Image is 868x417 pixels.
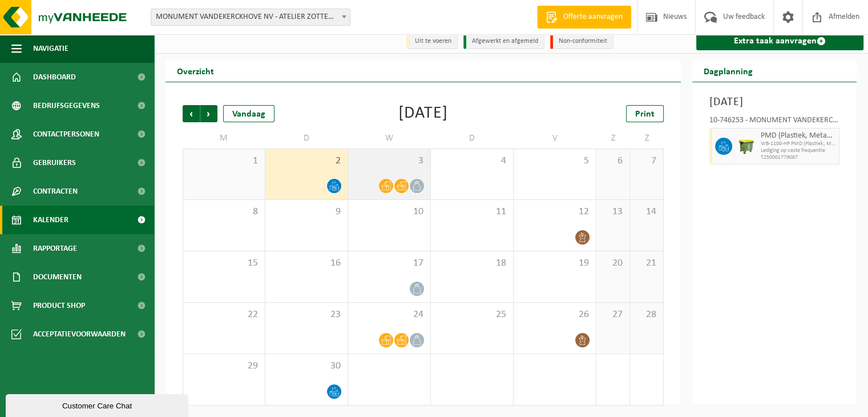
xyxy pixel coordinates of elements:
[189,206,259,218] span: 8
[709,117,839,128] div: 10-746253 - MONUMENT VANDEKERCKHOVE NV - ATELIER ZOTTEGEM - ZOTTEGEM
[519,257,590,270] span: 19
[636,257,657,270] span: 21
[354,155,425,167] span: 3
[33,206,68,234] span: Kalender
[189,155,259,167] span: 1
[602,308,624,321] span: 27
[431,128,514,149] td: D
[165,59,225,82] h2: Overzicht
[183,105,200,122] span: Vorige
[33,91,100,120] span: Bedrijfsgegevens
[602,206,624,218] span: 13
[630,128,664,149] td: Z
[636,206,657,218] span: 14
[596,128,630,149] td: Z
[200,105,217,122] span: Volgende
[709,94,839,111] h3: [DATE]
[761,141,836,147] span: WB-1100-HP PMD (Plastiek, Metaal, Drankkartons) (bedrijven)
[463,34,544,49] li: Afgewerkt en afgemeld
[271,206,342,218] span: 9
[635,110,655,119] span: Print
[738,138,755,155] img: WB-1100-HPE-GN-50
[33,234,77,263] span: Rapportage
[626,105,664,122] a: Print
[560,11,625,23] span: Offerte aanvragen
[398,105,448,122] div: [DATE]
[519,155,590,167] span: 5
[223,105,274,122] div: Vandaag
[636,308,657,321] span: 28
[265,128,348,149] td: D
[6,392,191,417] iframe: chat widget
[33,34,68,63] span: Navigatie
[33,320,126,348] span: Acceptatievoorwaarden
[514,128,596,149] td: V
[692,59,764,82] h2: Dagplanning
[348,128,431,149] td: W
[636,155,657,167] span: 7
[354,206,425,218] span: 10
[354,257,425,270] span: 17
[602,155,624,167] span: 6
[33,120,99,149] span: Contactpersonen
[183,128,265,149] td: M
[437,206,507,218] span: 11
[761,154,836,161] span: T250001779087
[550,34,613,49] li: Non-conformiteit
[33,63,76,91] span: Dashboard
[33,263,82,291] span: Documenten
[437,257,507,270] span: 18
[189,257,259,270] span: 15
[761,131,836,141] span: PMD (Plastiek, Metaal, Drankkartons) (bedrijven)
[696,32,863,50] a: Extra taak aanvragen
[519,308,590,321] span: 26
[271,360,342,372] span: 30
[519,206,590,218] span: 12
[189,360,259,372] span: 29
[33,291,85,320] span: Product Shop
[151,9,350,26] span: MONUMENT VANDEKERCKHOVE NV - ATELIER ZOTTEGEM - ZOTTEGEM
[189,308,259,321] span: 22
[437,308,507,321] span: 25
[33,149,76,177] span: Gebruikers
[151,9,350,25] span: MONUMENT VANDEKERCKHOVE NV - ATELIER ZOTTEGEM - ZOTTEGEM
[406,34,458,49] li: Uit te voeren
[271,155,342,167] span: 2
[33,177,78,206] span: Contracten
[271,257,342,270] span: 16
[602,257,624,270] span: 20
[271,308,342,321] span: 23
[537,6,631,29] a: Offerte aanvragen
[761,147,836,154] span: Lediging op vaste frequentie
[354,308,425,321] span: 24
[437,155,507,167] span: 4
